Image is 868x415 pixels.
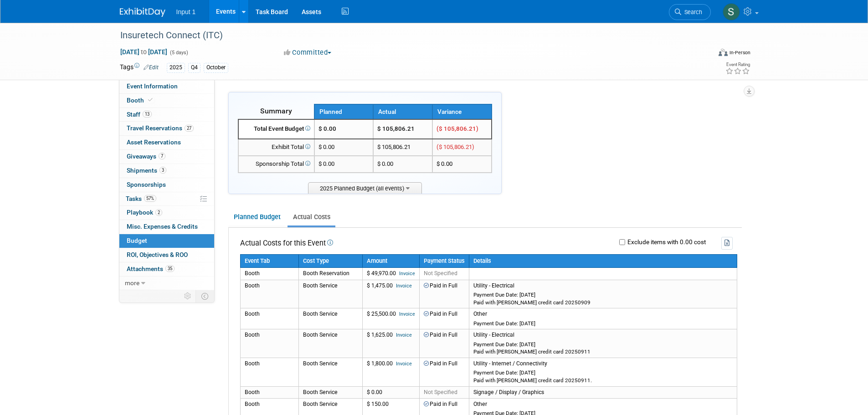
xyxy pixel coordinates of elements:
div: Payment Due Date: [DATE] [473,320,733,327]
a: ROI, Objectives & ROO [119,248,214,262]
a: Invoice [396,332,412,338]
td: $ 1,475.00 [362,280,419,308]
th: Cost Type [298,254,362,268]
th: Event Tab [240,254,298,268]
span: Summary [260,107,292,115]
span: 7 [159,153,165,159]
a: Budget [119,234,214,248]
span: 35 [165,265,175,272]
td: Paid in Full [419,308,469,329]
span: Misc. Expenses & Credits [127,223,198,230]
th: Amount [362,254,419,268]
div: Payment Due Date: [DATE] [473,292,733,298]
div: Event Format [657,47,751,61]
td: $ 105,806.21 [373,139,432,156]
a: Misc. Expenses & Credits [119,220,214,234]
div: Paid with [PERSON_NAME] credit card 20250909 [473,299,733,306]
img: Susan Stout [723,3,740,20]
div: Event Rating [725,62,750,67]
a: more [119,277,214,290]
span: $ 0.00 [318,143,334,150]
span: Not Specified [424,270,457,277]
td: Utility - Internet / Connectivity [469,358,737,386]
span: ($ 105,806.21) [437,125,478,132]
a: Giveaways7 [119,150,214,164]
span: Tasks [126,195,156,202]
td: Booth Service [298,386,362,398]
td: Utility - Electrical [469,280,737,308]
td: Toggle Event Tabs [195,290,214,302]
div: Total Event Budget [242,125,310,133]
td: $ 25,500.00 [362,308,419,329]
td: Booth Service [298,329,362,358]
td: Booth [240,329,298,358]
td: Booth [240,308,298,329]
span: Playbook [127,209,162,216]
span: 2 [155,209,162,216]
a: Booth [119,94,214,108]
td: Booth [240,268,298,280]
a: Travel Reservations27 [119,122,214,135]
div: Exhibit Total [242,143,310,152]
th: Variance [432,104,492,119]
span: $ 0.00 [318,125,336,132]
img: Format-Inperson.png [719,49,728,56]
a: Invoice [399,311,415,317]
div: Paid with [PERSON_NAME] credit card 20250911. [473,377,733,384]
td: Tags [120,62,159,73]
td: $ 105,806.21 [373,119,432,139]
span: Asset Reservations [127,138,181,146]
td: Paid in Full [419,358,469,386]
td: Signage / Display / Graphics [469,386,737,398]
div: Sponsorship Total [242,160,310,169]
td: $ 0.00 [362,386,419,398]
span: 27 [185,125,194,132]
span: Not Specified [424,389,457,395]
span: 57% [144,195,156,202]
span: to [139,48,148,56]
span: 2025 Planned Budget (all events) [308,182,422,194]
td: Booth Service [298,280,362,308]
a: Tasks57% [119,192,214,206]
span: Travel Reservations [127,124,194,132]
span: ROI, Objectives & ROO [127,251,188,258]
span: 13 [143,111,152,118]
div: Payment Due Date: [DATE] [473,369,733,376]
td: $ 1,800.00 [362,358,419,386]
a: Playbook2 [119,206,214,220]
td: Booth [240,358,298,386]
td: Booth Service [298,308,362,329]
span: $ 0.00 [318,160,334,167]
td: Actual Costs for this Event [240,237,333,249]
span: Sponsorships [127,181,166,188]
a: Attachments35 [119,262,214,276]
div: Payment Due Date: [DATE] [473,341,733,348]
td: $ 1,625.00 [362,329,419,358]
span: (5 days) [169,50,188,56]
td: Other [469,308,737,329]
span: Attachments [127,265,175,272]
a: Staff13 [119,108,214,122]
a: Actual Costs [288,209,335,225]
a: Invoice [396,361,412,367]
td: Booth Reservation [298,268,362,280]
span: 3 [159,167,166,174]
span: Giveaways [127,153,165,160]
span: ($ 105,806.21) [437,143,474,150]
a: Event Information [119,80,214,93]
span: Event Information [127,82,178,90]
span: $ 0.00 [437,160,452,167]
span: [DATE] [DATE] [120,48,168,56]
td: Booth Service [298,358,362,386]
span: Booth [127,97,154,104]
th: Planned [314,104,374,119]
button: Committed [281,48,335,57]
span: Input 1 [176,8,196,15]
a: Sponsorships [119,178,214,192]
td: $ 0.00 [373,156,432,173]
th: Details [469,254,737,268]
div: 2025 [167,63,185,72]
div: Insuretech Connect (ITC) [117,27,697,44]
a: Edit [144,64,159,71]
td: Booth [240,280,298,308]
